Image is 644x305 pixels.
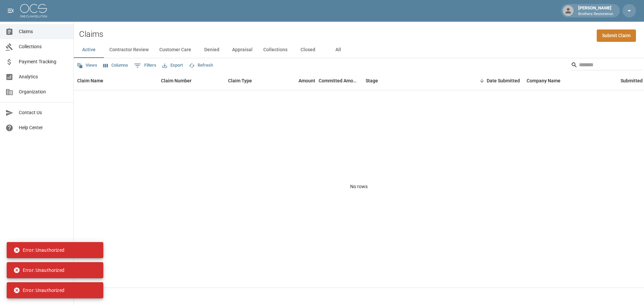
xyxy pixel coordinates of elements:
[75,60,99,71] button: Views
[19,73,68,80] span: Analytics
[132,60,158,71] button: Show filters
[4,4,17,17] button: open drawer
[158,71,225,90] div: Claim Number
[19,28,68,35] span: Claims
[319,71,359,90] div: Committed Amount
[578,11,613,17] p: Brothers Restoration
[187,60,215,71] button: Refresh
[19,88,68,95] span: Organization
[19,58,68,65] span: Payment Tracking
[463,71,523,90] div: Date Submitted
[19,124,68,131] span: Help Center
[258,42,293,58] button: Collections
[319,71,362,90] div: Committed Amount
[19,109,68,116] span: Contact Us
[227,42,258,58] button: Appraisal
[19,43,68,50] span: Collections
[20,4,47,17] img: ocs-logo-white-transparent.png
[79,29,103,39] h2: Claims
[323,42,353,58] button: All
[571,60,643,72] div: Search
[104,42,154,58] button: Contractor Review
[299,71,315,90] div: Amount
[362,71,463,90] div: Stage
[527,71,560,90] div: Company Name
[477,76,487,85] button: Sort
[275,71,319,90] div: Amount
[597,29,636,42] a: Submit Claim
[13,244,64,256] div: Error: Unauthorized
[487,71,520,90] div: Date Submitted
[197,42,227,58] button: Denied
[161,60,184,71] button: Export
[102,60,130,71] button: Select columns
[154,42,197,58] button: Customer Care
[293,42,323,58] button: Closed
[74,42,644,58] div: dynamic tabs
[228,71,252,90] div: Claim Type
[74,90,644,283] div: No rows
[366,71,378,90] div: Stage
[161,71,192,90] div: Claim Number
[74,71,158,90] div: Claim Name
[523,71,617,90] div: Company Name
[74,42,104,58] button: Active
[13,264,64,276] div: Error: Unauthorized
[77,71,103,90] div: Claim Name
[225,71,275,90] div: Claim Type
[576,5,616,17] div: [PERSON_NAME]
[13,284,64,296] div: Error: Unauthorized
